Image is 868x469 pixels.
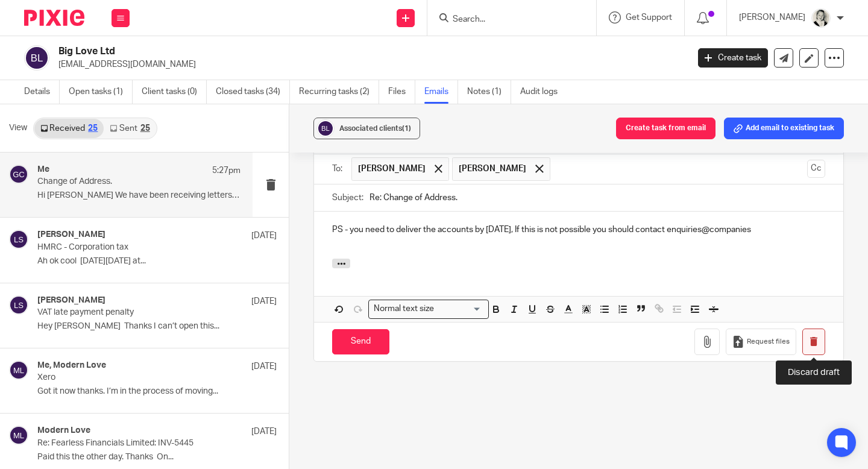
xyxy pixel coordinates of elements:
p: Got it now thanks. I’m in the process of moving... [37,386,277,397]
p: [DATE] [251,295,277,307]
img: Pixie [24,10,84,26]
p: [DATE] [251,230,277,242]
p: Change of Address. [37,177,200,187]
span: Get Support [626,13,672,22]
span: Normal text size [371,303,437,315]
p: [EMAIL_ADDRESS][DOMAIN_NAME] [58,58,680,71]
span: View [9,122,27,134]
span: Request files [747,337,790,347]
h4: Me [37,165,49,175]
img: svg%3E [9,360,28,380]
p: Xero [37,373,229,383]
input: Send [332,329,389,355]
a: Notes (1) [467,80,511,104]
p: [DATE] [251,426,277,438]
a: Closed tasks (34) [216,80,290,104]
img: svg%3E [9,165,28,184]
a: Emails [424,80,458,104]
img: svg%3E [9,295,28,315]
a: Details [24,80,60,104]
label: Subject: [332,192,363,204]
div: 25 [140,124,150,133]
button: Add email to existing task [724,118,844,139]
img: svg%3E [9,426,28,445]
a: Create task [698,48,768,68]
span: (1) [402,125,411,132]
a: Files [388,80,415,104]
a: Recurring tasks (2) [299,80,379,104]
p: Hey [PERSON_NAME] Thanks I can’t open this... [37,321,277,332]
h4: [PERSON_NAME] [37,295,105,306]
img: svg%3E [9,230,28,249]
input: Search [451,14,560,25]
p: HMRC - Corporation tax [37,242,229,253]
a: Open tasks (1) [69,80,133,104]
button: Cc [807,160,825,178]
p: PS - you need to deliver the accounts by [DATE], If this is not possible you should contact enqui... [332,224,825,236]
a: Audit logs [520,80,567,104]
p: Re: Fearless Financials Limited: INV-5445 [37,438,229,449]
button: Create task from email [616,118,715,139]
h2: Big Love Ltd [58,45,556,58]
img: DA590EE6-2184-4DF2-A25D-D99FB904303F_1_201_a.jpeg [811,8,831,28]
h4: Modern Love [37,426,90,436]
p: Hi [PERSON_NAME] We have been receiving letters to... [37,190,241,201]
img: svg%3E [24,45,49,71]
span: [PERSON_NAME] [358,163,426,175]
a: Sent25 [104,119,156,138]
span: [PERSON_NAME] [459,163,526,175]
p: [DATE] [251,360,277,373]
input: Search for option [438,303,482,315]
p: VAT late payment penalty [37,307,229,318]
a: Client tasks (0) [142,80,207,104]
p: Ah ok cool [DATE][DATE] at... [37,256,277,266]
label: To: [332,163,345,175]
button: Request files [726,329,796,356]
p: Paid this the other day. Thanks On... [37,452,277,462]
img: svg%3E [316,119,335,137]
div: 25 [88,124,98,133]
div: Search for option [368,300,489,318]
span: Associated clients [339,125,411,132]
p: [PERSON_NAME] [739,11,805,24]
h4: Me, Modern Love [37,360,106,371]
p: 5:27pm [212,165,241,177]
a: Received25 [34,119,104,138]
h4: [PERSON_NAME] [37,230,105,240]
button: Associated clients(1) [313,118,420,139]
